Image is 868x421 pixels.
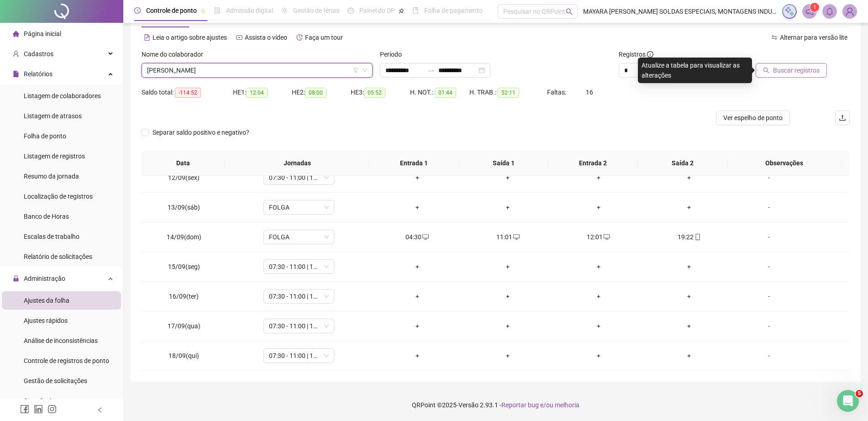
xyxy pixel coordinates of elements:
div: + [379,262,456,272]
span: Registros [619,49,653,59]
span: Buscar registros [773,65,820,75]
div: + [561,202,637,212]
th: Entrada 2 [548,151,638,176]
span: Separar saldo positivo e negativo? [149,127,253,137]
div: + [470,262,546,272]
div: H. TRAB.: [469,87,547,98]
span: file-text [144,34,150,41]
span: info-circle [647,51,653,58]
div: 11:01 [470,232,546,242]
button: Buscar registros [756,63,827,78]
span: 14/09(dom) [167,233,201,241]
span: instagram [47,405,57,414]
span: lock [13,275,19,282]
span: Faça um tour [305,34,343,41]
span: Observações [735,158,834,168]
span: Listagem de colaboradores [24,92,101,100]
span: home [13,31,19,37]
label: Período [380,49,408,59]
div: + [651,351,727,361]
span: 16/09(ter) [169,293,199,300]
span: left [97,407,103,413]
span: 15/09(seg) [168,263,200,270]
th: Saída 2 [638,151,727,176]
span: 13/09(sáb) [168,204,200,211]
div: 12:01 [561,232,637,242]
span: Faltas: [547,89,568,96]
span: 07:30 - 11:00 | 12:00 - 17:18 [269,319,329,333]
span: Ver espelho de ponto [723,113,783,123]
footer: QRPoint © 2025 - 2.93.1 - [123,389,868,421]
span: Relatório de solicitações [24,253,92,260]
div: - [742,321,796,331]
span: Leia o artigo sobre ajustes [153,34,227,41]
div: + [470,321,546,331]
span: Relatórios [24,70,53,78]
span: dashboard [347,7,354,14]
div: H. NOT.: [410,87,469,98]
div: + [561,291,637,301]
div: + [470,173,546,183]
span: Assista o vídeo [245,34,287,41]
span: desktop [421,234,429,240]
div: Atualize a tabela para visualizar as alterações [638,58,752,83]
span: upload [839,114,846,121]
div: - [742,202,796,212]
span: bell [826,7,834,16]
span: 01:44 [435,88,456,98]
div: 04:30 [379,232,456,242]
span: Localização de registros [24,193,93,200]
th: Observações [727,151,841,176]
div: + [651,202,727,212]
span: facebook [20,405,29,414]
span: FOLGA [269,200,329,214]
span: to [427,67,435,74]
span: Banco de Horas [24,213,69,220]
span: desktop [603,234,610,240]
span: pushpin [399,8,404,14]
span: Escalas de trabalho [24,233,79,240]
span: Ajustes da folha [24,297,69,304]
span: desktop [512,234,520,240]
span: Controle de ponto [146,7,197,14]
span: 18/09(qui) [168,352,199,359]
div: + [651,173,727,183]
span: swap-right [427,67,435,74]
div: + [561,262,637,272]
div: + [379,351,456,361]
button: Ver espelho de ponto [716,111,790,125]
span: mobile [694,234,701,240]
img: sparkle-icon.fc2bf0ac1784a2077858766a79e2daf3.svg [784,6,794,16]
span: -114:52 [175,88,201,98]
label: Nome do colaborador [142,49,209,59]
span: youtube [236,34,242,41]
span: 16 [586,89,593,96]
div: + [651,291,727,301]
div: + [379,202,456,212]
span: Ajustes rápidos [24,317,68,324]
div: + [651,321,727,331]
span: filter [353,68,358,73]
span: MAYARA [PERSON_NAME] SOLDAS ESPECIAIS, MONTAGENS INDUSTRIAIS E TREINAMENTOS LTDA [583,6,777,16]
span: 07:30 - 11:00 | 12:00 - 17:18 [269,260,329,274]
span: FOLGA [269,230,329,244]
span: Listagem de registros [24,153,85,160]
span: Resumo da jornada [24,173,79,180]
span: Administração [24,275,65,282]
th: Saída 1 [459,151,548,176]
span: Gestão de solicitações [24,377,87,384]
span: Folha de pagamento [424,7,483,14]
span: clock-circle [134,7,141,14]
span: Folha de ponto [24,132,66,140]
span: file-done [214,7,221,14]
th: Entrada 1 [369,151,458,176]
span: search [566,8,573,15]
span: file [13,71,19,77]
div: + [561,321,637,331]
span: history [296,34,303,41]
span: Ocorrências [24,397,58,405]
span: 05:52 [364,88,385,98]
div: HE 1: [233,87,292,98]
span: Versão [458,401,479,409]
span: Gestão de férias [293,7,339,14]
